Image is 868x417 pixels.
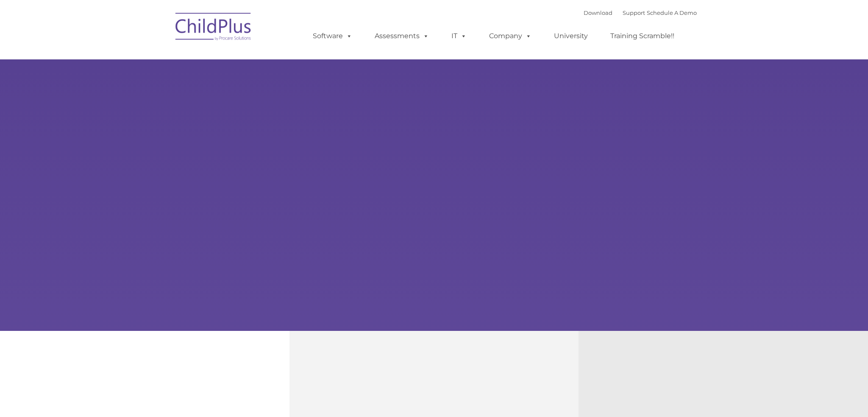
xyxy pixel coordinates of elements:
img: ChildPlus by Procare Solutions [171,7,256,49]
a: Assessments [366,28,437,45]
a: Software [304,28,361,45]
a: IT [443,28,475,45]
a: Company [481,28,540,45]
a: Support [623,9,645,16]
a: University [545,28,596,45]
font: | [584,9,697,16]
a: Download [584,9,612,16]
a: Schedule A Demo [647,9,697,16]
a: Training Scramble!! [602,28,683,45]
